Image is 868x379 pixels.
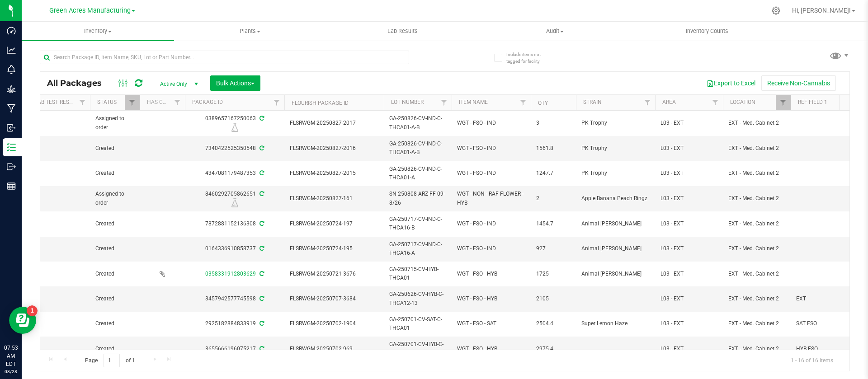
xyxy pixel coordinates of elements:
span: Sync from Compliance System [258,191,264,197]
inline-svg: Inbound [7,123,16,132]
div: 0164336910858737 [184,244,286,253]
span: WGT - FSO - IND [457,169,525,178]
a: Filter [516,95,531,110]
span: L03 - EXT [660,244,717,253]
span: Sync from Compliance System [258,170,264,176]
a: Filter [640,95,655,110]
span: EXT - Med. Cabinet 2 [728,119,785,127]
span: L03 - EXT [660,345,717,353]
div: 0389657167250063 [184,114,286,132]
div: R&D Lab Sample [184,198,286,207]
span: Created [95,345,134,353]
span: Audit [479,27,631,35]
a: Audit [479,22,631,41]
span: Animal [PERSON_NAME] [581,270,650,278]
iframe: Resource center unread badge [27,305,38,316]
input: 1 [104,354,120,368]
span: 1561.8 [536,144,571,153]
div: 7872881152136308 [184,220,286,228]
span: Created [95,244,134,253]
span: Animal [PERSON_NAME] [581,220,650,228]
span: EXT - Med. Cabinet 2 [728,169,785,178]
span: 1247.7 [536,169,571,178]
span: Lab Results [375,27,430,35]
inline-svg: Outbound [7,162,16,171]
span: FLSRWGM-20250827-2016 [290,144,378,153]
span: Sync from Compliance System [258,115,264,122]
span: WGT - FSO - IND [457,144,525,153]
span: EXT - Med. Cabinet 2 [728,144,785,153]
a: Filter [708,95,723,110]
a: Strain [583,99,602,105]
button: Bulk Actions [210,75,260,91]
span: Created [95,169,134,178]
span: 2 [536,194,571,203]
span: EXT - Med. Cabinet 2 [728,319,785,328]
a: Inventory [22,22,174,41]
span: GA-250826-CV-IND-C-THCA01-A-B [389,114,446,131]
inline-svg: Grow [7,84,16,94]
span: EXT - Med. Cabinet 2 [728,244,785,253]
button: Receive Non-Cannabis [761,75,836,91]
span: GA-250701-CV-HYB-C-THCA01 [389,340,446,357]
th: Has COA [140,95,185,111]
span: Page of 1 [77,354,142,368]
span: 2975.4 [536,345,571,353]
a: Package ID [192,99,223,105]
span: L03 - EXT [660,144,717,153]
span: GA-250826-CV-IND-C-THCA01-A [389,165,446,182]
span: GA-250626-CV-HYB-C-THCA12-13 [389,290,446,307]
span: PK Trophy [581,169,650,178]
span: WGT - FSO - IND [457,244,525,253]
span: Sync from Compliance System [258,220,264,227]
a: Filter [776,95,791,110]
span: FLSRWGM-20250702-1904 [290,319,378,328]
div: R&D Lab Sample [184,123,286,132]
inline-svg: Inventory [7,143,16,152]
div: Manage settings [770,6,782,15]
span: FLSRWGM-20250702-969 [290,345,378,353]
a: Item Name [459,99,488,105]
iframe: Resource center [9,307,36,334]
span: PENDING [5,144,85,153]
span: Created [95,319,134,328]
a: Filter [437,95,452,110]
span: WGT - FSO - HYB [457,270,525,278]
span: FLSRWGM-20250827-2015 [290,169,378,178]
input: Search Package ID, Item Name, SKU, Lot or Part Number... [40,51,409,64]
span: Assigned to order [95,114,134,131]
span: EXT [796,295,864,303]
span: FLSRWGM-20250827-2017 [290,119,378,127]
span: Super Lemon Haze [581,319,650,328]
span: WGT - NON - RAF FLOWER - HYB [457,190,525,207]
span: PK Trophy [581,119,650,127]
span: PK Trophy [581,144,650,153]
span: EXT - Med. Cabinet 2 [728,194,785,203]
a: Area [662,99,676,105]
a: External Lab Test Result [7,99,78,105]
div: 3457942577745598 [184,295,286,303]
span: GA-250715-CV-HYB-THCA01 [389,265,446,282]
div: 3655666196075217 [184,345,286,353]
span: Plants [175,27,326,35]
a: Location [730,99,755,105]
span: GA-250826-CV-IND-C-THCA01-A-B [389,140,446,157]
a: Lot Number [391,99,424,105]
span: Sync from Compliance System [258,245,264,252]
span: Apple Banana Peach Ringz [581,194,650,203]
span: FLSRWGM-20250721-3676 [290,270,378,278]
span: Animal [PERSON_NAME] [581,244,650,253]
div: 4347081179487353 [184,169,286,178]
span: SAT FSO [796,319,864,328]
span: Sync from Compliance System [258,346,264,352]
a: Flourish Package ID [292,100,349,106]
span: L03 - EXT [660,194,717,203]
a: Ref Field 1 [798,99,827,105]
div: 7340422525350548 [184,144,286,153]
span: WGT - FSO - IND [457,220,525,228]
span: EXT - Med. Cabinet 2 [728,345,785,353]
inline-svg: Dashboard [7,26,16,35]
span: All Packages [47,78,111,88]
a: Inventory Counts [631,22,783,41]
span: FLSRWGM-20250724-197 [290,220,378,228]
